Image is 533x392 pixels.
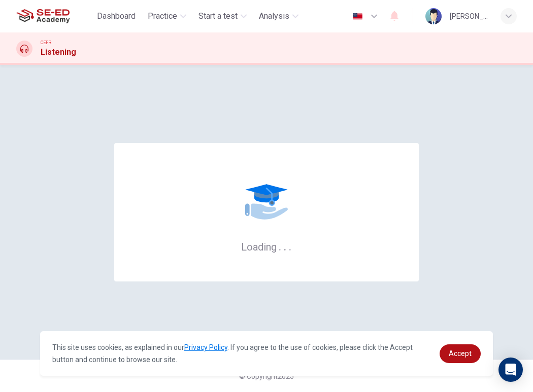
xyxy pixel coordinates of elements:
[288,237,292,254] h6: .
[184,343,227,351] a: Privacy Policy
[450,10,488,22] div: [PERSON_NAME]
[194,7,251,25] button: Start a test
[351,13,364,20] img: en
[40,331,493,376] div: cookieconsent
[16,6,93,26] a: SE-ED Academy logo
[239,372,294,380] span: © Copyright 2025
[278,237,282,254] h6: .
[255,7,303,25] button: Analysis
[41,46,76,58] h1: Listening
[16,6,70,26] img: SE-ED Academy logo
[259,10,289,22] span: Analysis
[449,349,472,358] span: Accept
[41,39,51,46] span: CEFR
[498,358,523,382] div: Open Intercom Messenger
[283,237,287,254] h6: .
[148,10,177,22] span: Practice
[97,10,136,22] span: Dashboard
[198,10,238,22] span: Start a test
[440,344,481,363] a: dismiss cookie message
[93,7,140,25] button: Dashboard
[425,8,442,24] img: Profile picture
[52,343,413,364] span: This site uses cookies, as explained in our . If you agree to the use of cookies, please click th...
[241,240,292,253] h6: Loading
[144,7,190,25] button: Practice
